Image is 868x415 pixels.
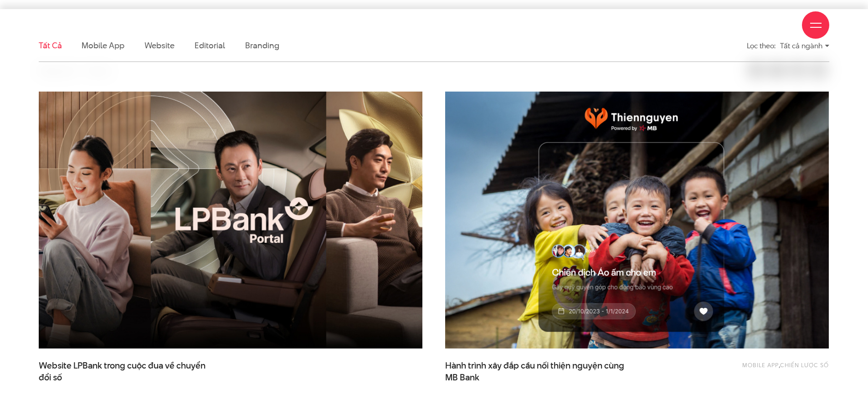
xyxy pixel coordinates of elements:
[39,360,221,383] span: Website LPBank trong cuộc đua về chuyển
[445,92,829,348] img: thumb
[20,79,442,362] img: LPBank portal
[445,360,627,383] a: Hành trình xây đắp cầu nối thiện nguyện cùngMB Bank
[742,361,779,369] a: Mobile app
[39,360,221,383] a: Website LPBank trong cuộc đua về chuyểnđổi số
[445,372,479,384] span: MB Bank
[445,360,627,383] span: Hành trình xây đắp cầu nối thiện nguyện cùng
[675,360,829,378] div: ,
[780,361,829,369] a: Chiến lược số
[39,372,62,384] span: đổi số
